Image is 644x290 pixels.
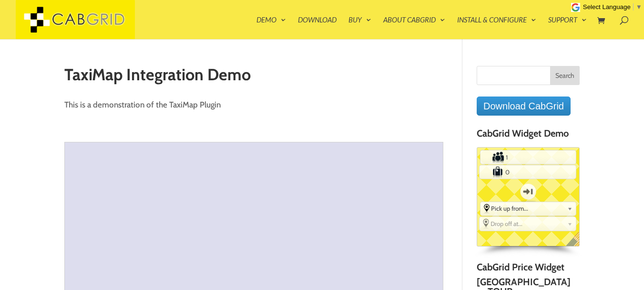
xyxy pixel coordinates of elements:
h4: CabGrid Price Widget [477,262,580,277]
div: Select the place the destination address is within [480,217,576,229]
span: ▼ [636,3,642,11]
span: Drop off at... [491,220,563,227]
input: Number of Passengers [504,151,552,163]
a: Install & Configure [457,16,536,39]
span: ​ [633,3,634,11]
a: Support [548,16,587,39]
input: Search [550,66,580,85]
h4: CabGrid Widget Demo [477,128,580,143]
a: CabGrid Taxi Plugin [16,13,135,23]
span: Pick up from... [491,204,563,212]
a: Buy [348,16,371,39]
input: Number of Suitcases [504,166,552,178]
a: Download [298,16,337,39]
a: About CabGrid [383,16,445,39]
a: Select Language​ [583,3,642,11]
a: Demo [256,16,286,39]
span: Select Language [583,3,631,11]
label: Number of Suitcases [480,166,504,178]
a: Download CabGrid [477,97,571,116]
span: English [566,232,586,253]
p: This is a demonstration of the TaxiMap Plugin [64,98,447,120]
label: One-way [513,180,543,204]
div: Select the place the starting address falls within [480,202,576,215]
label: Number of Passengers [481,151,505,163]
h1: TaxiMap Integration Demo [64,66,447,88]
